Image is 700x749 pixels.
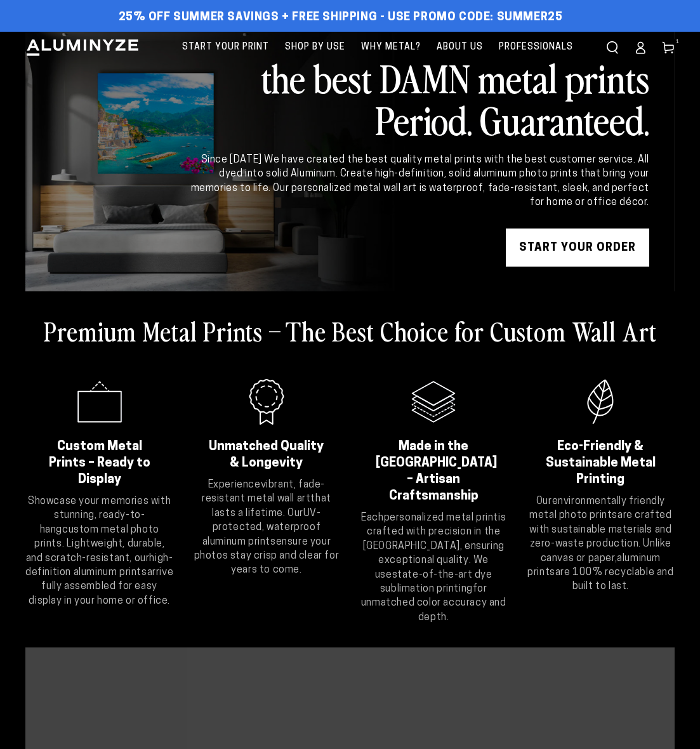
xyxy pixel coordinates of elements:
[182,39,269,55] span: Start Your Print
[430,32,489,63] a: About Us
[492,32,579,63] a: Professionals
[380,570,492,594] strong: state-of-the-art dye sublimation printing
[119,11,563,25] span: 25% off Summer Savings + Free Shipping - Use Promo Code: SUMMER25
[44,314,657,347] h2: Premium Metal Prints – The Best Choice for Custom Wall Art
[506,229,649,267] a: START YOUR Order
[598,34,626,62] summary: Search our site
[527,553,661,578] strong: aluminum prints
[176,32,275,63] a: Start Your Print
[202,508,321,547] strong: UV-protected, waterproof aluminum prints
[25,38,140,57] img: Aluminyze
[543,439,659,488] h2: Eco-Friendly & Sustainable Metal Printing
[437,39,483,55] span: About Us
[361,39,421,55] span: Why Metal?
[529,496,665,520] strong: environmentally friendly metal photo prints
[527,494,675,594] p: Our are crafted with sustainable materials and zero-waste production. Unlike canvas or paper, are...
[208,439,324,472] h2: Unmatched Quality & Longevity
[376,439,492,505] h2: Made in the [GEOGRAPHIC_DATA] – Artisan Craftsmanship
[25,494,173,608] p: Showcase your memories with stunning, ready-to-hang . Lightweight, durable, and scratch-resistant...
[192,478,340,578] p: Experience that lasts a lifetime. Our ensure your photos stay crisp and clear for years to come.
[360,511,508,625] p: Each is crafted with precision in the [GEOGRAPHIC_DATA], ensuring exceptional quality. We use for...
[355,32,427,63] a: Why Metal?
[285,39,345,55] span: Shop By Use
[384,513,498,523] strong: personalized metal print
[34,525,159,549] strong: custom metal photo prints
[279,32,352,63] a: Shop By Use
[188,56,649,140] h2: the best DAMN metal prints Period. Guaranteed.
[25,553,173,578] strong: high-definition aluminum prints
[499,39,573,55] span: Professionals
[202,480,325,504] strong: vibrant, fade-resistant metal wall art
[188,153,649,210] div: Since [DATE] We have created the best quality metal prints with the best customer service. All dy...
[676,37,680,46] span: 1
[41,439,157,488] h2: Custom Metal Prints – Ready to Display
